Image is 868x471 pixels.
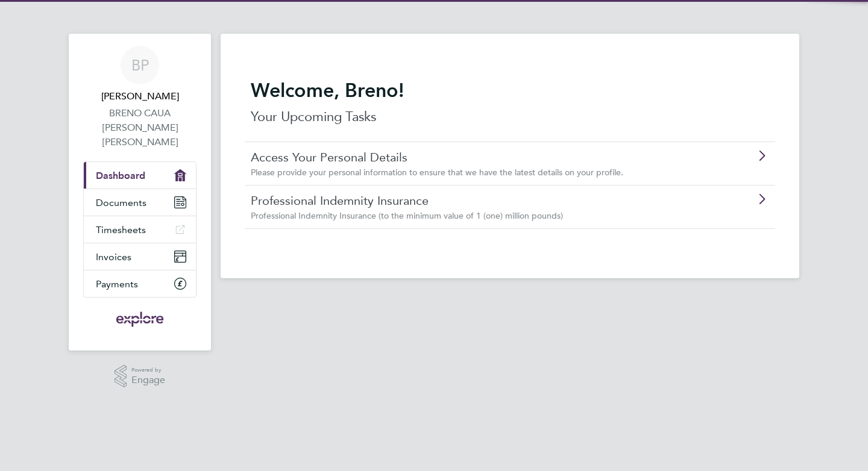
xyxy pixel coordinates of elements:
[96,197,146,208] span: Documents
[251,107,769,126] p: Your Upcoming Tasks
[251,210,563,221] span: Professional Indemnity Insurance (to the minimum value of 1 (one) million pounds)
[84,270,196,297] a: Payments
[115,310,165,329] img: exploregroup-logo-retina.png
[84,189,196,216] a: Documents
[251,193,701,208] a: Professional Indemnity Insurance
[131,57,149,73] span: BP
[84,216,196,243] a: Timesheets
[131,365,165,375] span: Powered by
[84,243,196,270] a: Invoices
[115,365,166,388] a: Powered byEngage
[251,78,769,102] h2: Welcome, Breno!
[251,167,623,178] span: Please provide your personal information to ensure that we have the latest details on your profile.
[96,278,138,290] span: Payments
[131,375,165,385] span: Engage
[83,106,197,149] a: BRENO CAUA [PERSON_NAME] [PERSON_NAME]
[96,170,145,181] span: Dashboard
[83,89,197,104] span: Breno Pinto
[96,251,131,263] span: Invoices
[69,34,211,351] nav: Main navigation
[84,162,196,189] a: Dashboard
[96,224,146,235] span: Timesheets
[83,310,197,329] a: Go to home page
[251,149,701,165] a: Access Your Personal Details
[83,46,197,104] a: BP[PERSON_NAME]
